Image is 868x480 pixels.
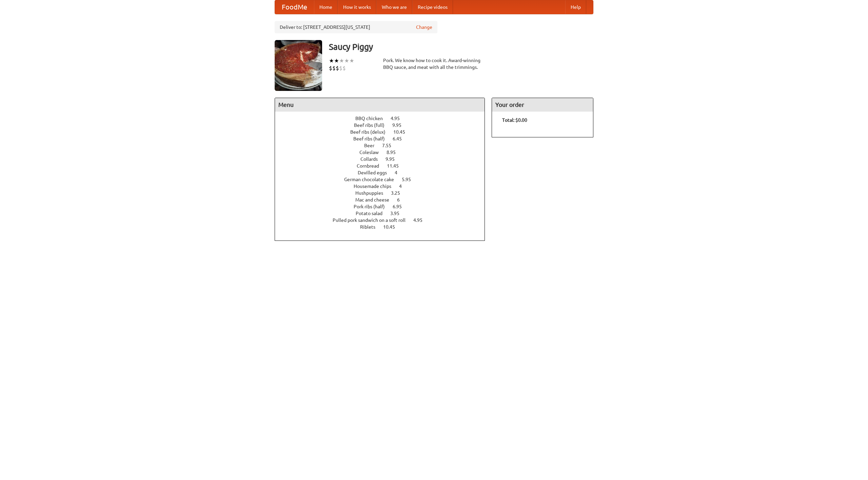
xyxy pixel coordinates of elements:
a: Cornbread 11.45 [357,163,411,169]
a: Mac and cheese 6 [355,197,412,203]
span: 6 [397,197,407,203]
a: How it works [338,0,376,14]
span: Devilled eggs [358,170,394,175]
div: Pork. We know how to cook it. Award-winning BBQ sauce, and meat with all the trimmings. [383,57,485,71]
span: 11.45 [387,163,406,169]
span: Pulled pork sandwich on a soft roll [333,217,412,223]
span: 3.95 [390,211,406,216]
span: 5.95 [402,177,418,182]
span: Cornbread [357,163,386,169]
a: Beef ribs (full) 9.95 [354,122,414,128]
li: ★ [329,57,334,64]
span: German chocolate cake [344,177,401,182]
li: $ [342,64,346,72]
a: Coleslaw 8.95 [359,150,408,155]
h4: Your order [492,98,593,112]
span: Beef ribs (half) [353,136,392,141]
a: Riblets 10.45 [360,224,408,230]
a: Devilled eggs 4 [358,170,410,175]
a: Recipe videos [412,0,453,14]
a: Pork ribs (half) 6.95 [354,204,414,209]
span: Potato salad [356,211,389,216]
li: $ [332,64,336,72]
span: Housemade chips [354,184,398,189]
li: ★ [349,57,354,64]
span: Mac and cheese [355,197,396,203]
a: Beer 7.55 [364,143,404,148]
span: 9.95 [392,122,408,128]
span: 6.95 [393,204,409,209]
span: 3.25 [391,190,407,196]
span: 4 [399,184,409,189]
a: Change [416,24,432,31]
a: Potato salad 3.95 [356,211,412,216]
img: angular.jpg [275,40,322,91]
span: Coleslaw [359,150,386,155]
a: Help [565,0,586,14]
b: Total: $0.00 [502,117,527,123]
span: 4.95 [391,116,407,121]
span: Collards [360,156,384,162]
span: BBQ chicken [355,116,390,121]
a: Home [314,0,338,14]
span: Beer [364,143,381,148]
li: ★ [334,57,339,64]
a: Collards 9.95 [360,156,407,162]
a: BBQ chicken 4.95 [355,116,412,121]
a: Housemade chips 4 [354,184,414,189]
a: Beef ribs (half) 6.45 [353,136,414,141]
span: 10.45 [393,129,412,135]
a: Beef ribs (delux) 10.45 [350,129,418,135]
a: Hushpuppies 3.25 [355,190,413,196]
span: Beef ribs (delux) [350,129,392,135]
span: 4.95 [413,217,429,223]
a: FoodMe [275,0,314,14]
span: 9.95 [386,156,401,162]
span: 7.55 [382,143,398,148]
h3: Saucy Piggy [329,40,593,54]
span: Beef ribs (full) [354,122,391,128]
h4: Menu [275,98,485,112]
span: Hushpuppies [355,190,390,196]
a: German chocolate cake 5.95 [344,177,423,182]
span: 6.45 [393,136,409,141]
div: Deliver to: [STREET_ADDRESS][US_STATE] [275,21,437,33]
span: 10.45 [383,224,402,230]
a: Pulled pork sandwich on a soft roll 4.95 [333,217,435,223]
li: $ [339,64,342,72]
li: ★ [344,57,349,64]
a: Who we are [376,0,412,14]
span: 8.95 [387,150,402,155]
li: $ [329,64,332,72]
span: 4 [395,170,404,175]
span: Riblets [360,224,382,230]
li: $ [336,64,339,72]
li: ★ [339,57,344,64]
span: Pork ribs (half) [354,204,392,209]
